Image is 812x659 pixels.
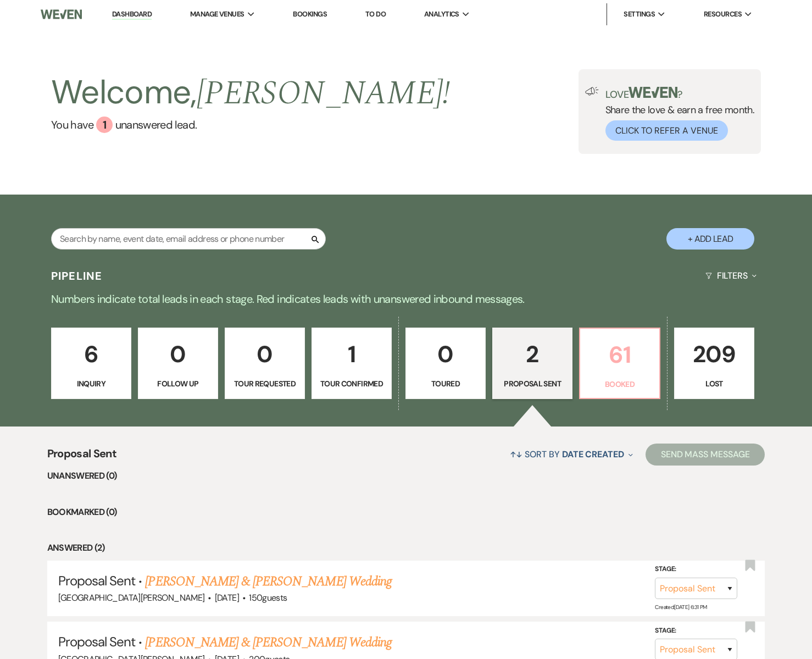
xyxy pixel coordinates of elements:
button: + Add Lead [666,228,754,250]
p: Booked [587,378,653,390]
a: To Do [365,9,386,19]
img: weven-logo-green.svg [629,87,677,98]
span: Resources [704,9,742,20]
p: Tour Requested [232,378,298,390]
p: Love ? [605,87,755,99]
button: Click to Refer a Venue [605,120,728,141]
a: 2Proposal Sent [492,328,572,399]
span: Proposal Sent [58,572,136,589]
a: [PERSON_NAME] & [PERSON_NAME] Wedding [145,572,391,591]
label: Stage: [655,563,737,575]
p: 0 [413,336,479,373]
p: Tour Confirmed [319,378,385,390]
li: Bookmarked (0) [47,505,765,519]
span: Proposal Sent [58,633,136,650]
p: Proposal Sent [499,378,565,390]
button: Send Mass Message [646,444,765,466]
span: Analytics [424,9,459,20]
span: ↑↓ [510,448,523,460]
a: [PERSON_NAME] & [PERSON_NAME] Wedding [145,633,391,652]
a: Dashboard [112,9,152,20]
input: Search by name, event date, email address or phone number [51,228,326,250]
a: 209Lost [674,328,754,399]
label: Stage: [655,625,737,637]
img: loud-speaker-illustration.svg [585,87,599,96]
img: Weven Logo [41,3,82,26]
p: 209 [681,336,747,373]
p: 0 [145,336,211,373]
div: 1 [96,117,113,133]
button: Filters [701,261,761,290]
a: 0Follow Up [138,328,218,399]
p: Toured [413,378,479,390]
a: 0Tour Requested [225,328,305,399]
button: Sort By Date Created [505,440,637,469]
span: Proposal Sent [47,445,117,469]
span: Date Created [562,448,624,460]
div: Share the love & earn a free month. [599,87,755,141]
p: 61 [587,336,653,373]
p: Numbers indicate total leads in each stage. Red indicates leads with unanswered inbound messages. [10,290,802,308]
span: [PERSON_NAME] ! [197,68,451,119]
h2: Welcome, [51,69,451,117]
li: Answered (2) [47,541,765,555]
a: 6Inquiry [51,328,131,399]
a: Bookings [293,9,327,19]
a: 1Tour Confirmed [312,328,392,399]
p: 6 [58,336,124,373]
a: 0Toured [405,328,486,399]
a: 61Booked [579,328,660,399]
p: Lost [681,378,747,390]
span: 150 guests [249,592,287,603]
h3: Pipeline [51,268,103,284]
span: Created: [DATE] 6:31 PM [655,603,707,611]
p: 1 [319,336,385,373]
span: [GEOGRAPHIC_DATA][PERSON_NAME] [58,592,205,603]
p: Inquiry [58,378,124,390]
span: [DATE] [215,592,239,603]
a: You have 1 unanswered lead. [51,117,451,133]
li: Unanswered (0) [47,469,765,483]
p: Follow Up [145,378,211,390]
span: Manage Venues [190,9,244,20]
p: 0 [232,336,298,373]
p: 2 [499,336,565,373]
span: Settings [624,9,655,20]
